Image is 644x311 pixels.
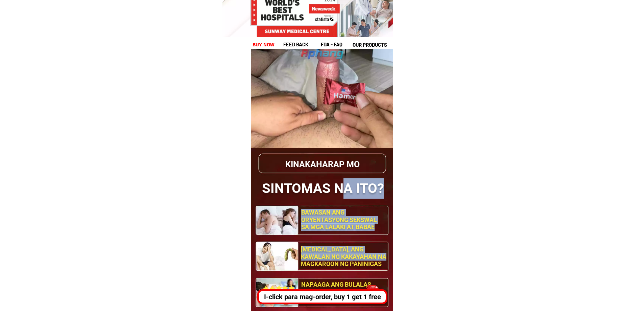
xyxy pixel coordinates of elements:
[253,41,275,49] h1: buy now
[258,292,384,302] div: I-click para mag-order, buy 1 get 1 free
[262,178,389,199] h1: sintomas na ito?
[353,41,392,49] h1: our products
[283,41,320,48] h1: feed back
[321,41,359,48] h1: fda - FAQ
[301,246,391,268] h1: [MEDICAL_DATA], ang kawalan ng kakayahan na magkaroon ng paninigas
[285,158,417,171] h1: kinakaharap mo
[301,281,390,303] h1: Napaaga ang bulalas, ginagawang hindi masaya ang iyong kapareha
[301,209,386,231] h1: Bawasan ang oryentasyong sekswal sa mga lalaki at babae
